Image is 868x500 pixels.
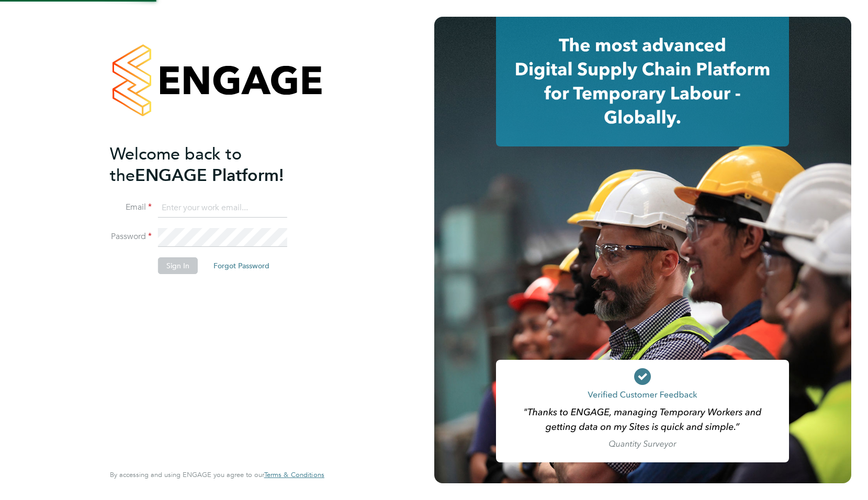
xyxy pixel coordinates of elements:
span: Terms & Conditions [264,470,324,479]
label: Password [110,231,152,242]
h2: ENGAGE Platform! [110,143,314,186]
label: Email [110,202,152,213]
button: Sign In [158,257,198,274]
span: By accessing and using ENGAGE you agree to our [110,470,324,479]
input: Enter your work email... [158,199,287,218]
button: Forgot Password [205,257,278,274]
span: Welcome back to the [110,144,242,186]
a: Terms & Conditions [264,471,324,479]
